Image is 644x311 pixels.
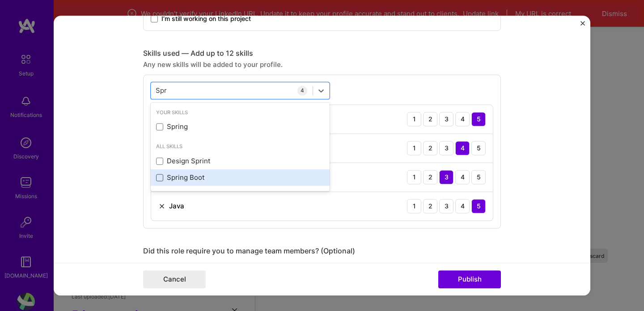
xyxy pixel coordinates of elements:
div: All Skills [151,142,330,152]
div: Spring [156,122,324,132]
div: 2 [423,112,437,126]
span: I’m still working on this project [161,14,251,23]
div: 5 [471,141,486,155]
button: Close [580,21,585,30]
div: Any new skills will be added to your profile. [143,60,501,69]
div: 1 [407,199,421,213]
div: 1 [407,170,421,184]
div: 4 [455,141,470,155]
button: Publish [438,270,501,288]
div: 1 [407,112,421,126]
div: Your Skills [151,108,330,117]
div: Design Sprint [156,156,324,166]
div: 1 [407,141,421,155]
div: 2 [423,170,437,184]
div: 3 [439,141,453,155]
div: 4 [455,199,470,213]
div: 2 [423,141,437,155]
div: 5 [471,199,486,213]
div: 4 [455,112,470,126]
div: 3 [439,199,453,213]
div: 5 [471,170,486,184]
div: 5 [471,112,486,126]
div: Spring Boot [156,173,324,182]
div: 4 [455,170,470,184]
img: Remove [158,203,165,210]
div: Skills used — Add up to 12 skills [143,49,501,58]
div: Did this role require you to manage team members? (Optional) [143,246,501,256]
div: 3 [439,170,453,184]
div: Java [169,201,184,211]
div: 2 [423,199,437,213]
div: 4 [297,86,307,95]
button: Cancel [143,270,206,288]
div: 3 [439,112,453,126]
